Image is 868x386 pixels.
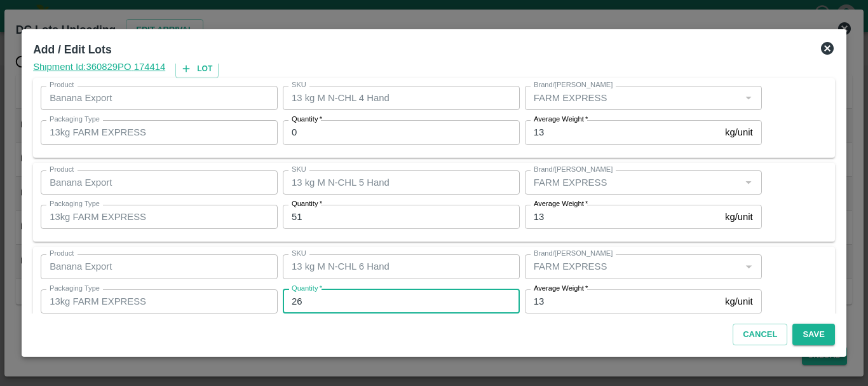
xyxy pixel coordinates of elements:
[725,210,753,224] p: kg/unit
[50,165,74,175] label: Product
[292,284,322,294] label: Quantity
[792,324,834,346] button: Save
[292,114,322,125] label: Quantity
[534,165,613,175] label: Brand/[PERSON_NAME]
[33,60,165,78] a: Shipment Id:360829PO 174414
[529,90,737,106] input: Create Brand/Marka
[50,249,74,259] label: Product
[292,199,322,209] label: Quantity
[725,125,753,139] p: kg/unit
[534,199,588,209] label: Average Weight
[33,43,111,56] b: Add / Edit Lots
[529,258,737,275] input: Create Brand/Marka
[50,199,100,209] label: Packaging Type
[534,284,588,294] label: Average Weight
[534,80,613,90] label: Brand/[PERSON_NAME]
[534,249,613,259] label: Brand/[PERSON_NAME]
[175,60,219,78] button: Lot
[292,80,306,90] label: SKU
[292,165,306,175] label: SKU
[725,294,753,308] p: kg/unit
[50,80,74,90] label: Product
[733,324,787,346] button: Cancel
[534,114,588,125] label: Average Weight
[529,174,737,191] input: Create Brand/Marka
[50,114,100,125] label: Packaging Type
[50,284,100,294] label: Packaging Type
[292,249,306,259] label: SKU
